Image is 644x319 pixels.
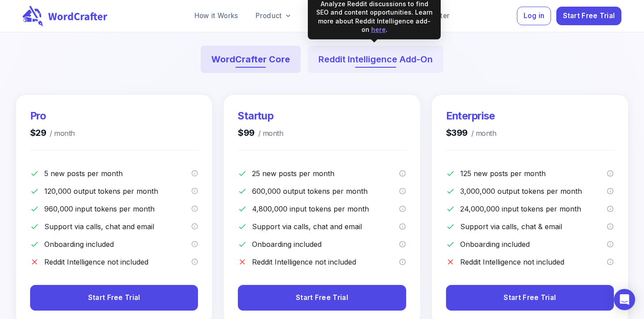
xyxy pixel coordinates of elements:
[44,239,191,250] p: Onboarding included
[563,10,615,22] span: Start Free Trial
[252,168,399,179] p: 25 new posts per month
[517,7,551,26] button: Log in
[303,7,358,25] a: Solutions
[446,285,614,311] button: Start Free Trial
[252,239,399,250] p: Onboarding included
[460,221,607,232] p: Support via calls, chat & email
[44,257,191,267] p: Reddit Intelligence not included
[88,292,140,304] span: Start Free Trial
[255,127,283,139] span: / month
[44,221,191,232] p: Support via calls, chat and email
[460,186,607,196] p: 3,000,000 output tokens per month
[399,223,406,230] svg: We offer support via calls, chat and email to our customers with the startup plan
[308,46,443,73] button: Reddit Intelligence Add-On
[191,188,198,195] svg: Output tokens are the words/characters the model generates in response to your instructions. You ...
[191,223,198,230] svg: We offer support via calls, chat and email to our customers with the pro plan
[252,257,399,267] p: Reddit Intelligence not included
[44,186,191,196] p: 120,000 output tokens per month
[296,292,348,304] span: Start Free Trial
[238,127,283,139] h4: $99
[460,257,607,267] p: Reddit Intelligence not included
[504,292,556,304] span: Start Free Trial
[460,239,607,250] p: Onboarding included
[399,205,406,212] svg: Input tokens are the words you provide to the AI model as instructions. You can think of tokens a...
[46,127,74,139] span: / month
[201,46,301,73] button: WordCrafter Core
[44,204,191,214] p: 960,000 input tokens per month
[524,10,545,22] span: Log in
[446,109,496,123] h3: Enterprise
[607,258,614,265] svg: Reddit Intelligence is a premium add-on that must be purchased separately. It provides Reddit dat...
[191,241,198,248] svg: We offer a hands-on onboarding for the entire team for customers with the pro plan. Our structure...
[187,7,245,25] a: How it Works
[556,7,621,26] button: Start Free Trial
[607,223,614,230] svg: We offer support via calls, chat and email to our customers with the enterprise plan
[238,109,283,123] h3: Startup
[252,204,399,214] p: 4,800,000 input tokens per month
[607,241,614,248] svg: We offer a hands-on onboarding for the entire team for customers with the startup plan. Our struc...
[252,221,399,232] p: Support via calls, chat and email
[607,188,614,195] svg: Output tokens are the words/characters the model generates in response to your instructions. You ...
[30,127,75,139] h4: $29
[191,205,198,212] svg: Input tokens are the words you provide to the AI model as instructions. You can think of tokens a...
[399,258,406,265] svg: Reddit Intelligence is a premium add-on that must be purchased separately. It provides Reddit dat...
[468,127,496,139] span: / month
[460,168,607,179] p: 125 new posts per month
[44,168,191,179] p: 5 new posts per month
[399,188,406,195] svg: Output tokens are the words/characters the model generates in response to your instructions. You ...
[191,258,198,265] svg: Reddit Intelligence is a premium add-on that must be purchased separately. It provides Reddit dat...
[460,204,607,214] p: 24,000,000 input tokens per month
[371,26,386,33] a: here
[399,241,406,248] svg: We offer a hands-on onboarding for the entire team for customers with the startup plan. Our struc...
[607,170,614,177] svg: A post is a new piece of content, an imported content for optimization or a content brief.
[191,170,198,177] svg: A post is a new piece of content, an imported content for optimization or a content brief.
[30,109,75,123] h3: Pro
[446,127,496,139] h4: $399
[238,285,406,311] button: Start Free Trial
[248,7,299,25] a: Product
[614,289,635,310] div: Open Intercom Messenger
[252,186,399,196] p: 600,000 output tokens per month
[607,205,614,212] svg: Input tokens are the words you provide to the AI model as instructions. You can think of tokens a...
[30,285,198,311] button: Start Free Trial
[399,170,406,177] svg: A post is a new piece of content, an imported content for optimization or a content brief.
